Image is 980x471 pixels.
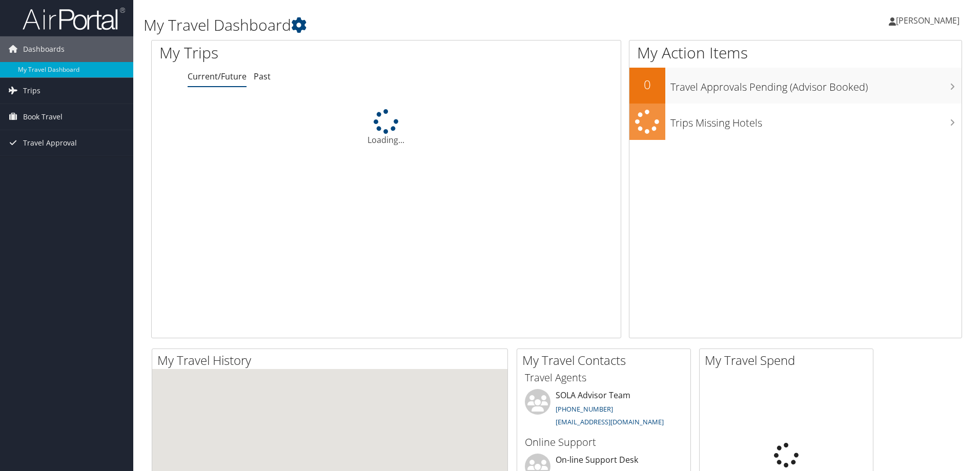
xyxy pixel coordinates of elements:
[144,14,695,36] h1: My Travel Dashboard
[556,417,664,426] a: [EMAIL_ADDRESS][DOMAIN_NAME]
[525,435,683,449] h3: Online Support
[23,7,125,31] img: airportal-logo.png
[670,75,962,94] h3: Travel Approvals Pending (Advisor Booked)
[629,42,962,64] h1: My Action Items
[23,78,40,104] span: Trips
[188,71,247,82] a: Current/Future
[23,104,63,130] span: Book Travel
[23,36,65,62] span: Dashboards
[159,42,418,64] h1: My Trips
[254,71,271,82] a: Past
[525,371,683,385] h3: Travel Agents
[629,76,665,93] h2: 0
[670,111,962,130] h3: Trips Missing Hotels
[556,404,613,414] a: [PHONE_NUMBER]
[629,104,962,140] a: Trips Missing Hotels
[705,352,873,369] h2: My Travel Spend
[520,389,688,431] li: SOLA Advisor Team
[522,352,690,369] h2: My Travel Contacts
[152,109,621,146] div: Loading...
[629,68,962,104] a: 0Travel Approvals Pending (Advisor Booked)
[23,130,77,156] span: Travel Approval
[896,15,959,26] span: [PERSON_NAME]
[889,5,970,36] a: [PERSON_NAME]
[157,352,507,369] h2: My Travel History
